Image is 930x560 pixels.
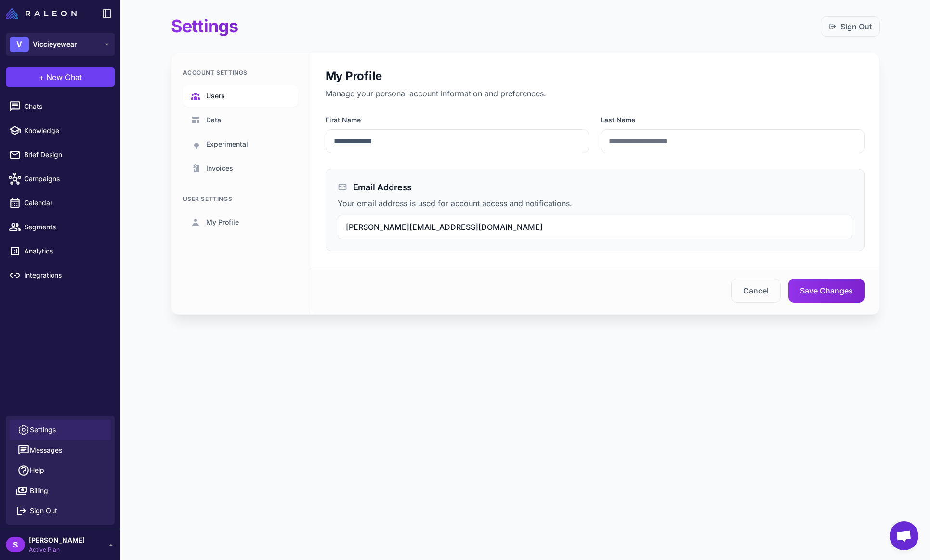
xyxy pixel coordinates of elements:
span: Chats [24,101,109,112]
h2: My Profile [326,68,865,84]
span: Invoices [206,163,233,173]
span: Analytics [24,246,109,256]
span: My Profile [206,217,239,227]
a: Segments [4,217,117,237]
a: Sign Out [829,21,872,32]
span: [PERSON_NAME] [29,535,85,546]
a: Chats [4,96,117,117]
h1: Settings [171,15,238,37]
div: User Settings [183,195,298,203]
div: S [6,537,25,552]
a: Campaigns [4,169,117,189]
a: Calendar [4,193,117,213]
span: Calendar [24,198,109,208]
a: Brief Design [4,145,117,165]
button: Messages [10,440,111,460]
span: Knowledge [24,125,109,136]
p: Manage your personal account information and preferences. [326,88,865,99]
span: Users [206,91,225,101]
span: Segments [24,222,109,232]
a: Help [10,460,111,480]
span: Sign Out [30,506,57,516]
a: My Profile [183,211,298,233]
p: Your email address is used for account access and notifications. [338,198,852,209]
h3: Email Address [353,181,412,194]
a: Data [183,109,298,131]
span: + [39,71,44,83]
a: Raleon Logo [6,8,80,19]
span: Brief Design [24,149,109,160]
a: Open chat [890,521,918,550]
span: Settings [30,425,56,435]
span: Billing [30,485,48,496]
div: Account Settings [183,68,298,77]
span: Experimental [206,139,248,149]
span: Data [206,115,221,125]
span: New Chat [46,71,82,83]
span: [PERSON_NAME][EMAIL_ADDRESS][DOMAIN_NAME] [346,222,543,232]
label: Last Name [601,115,865,125]
span: Active Plan [29,546,85,554]
span: Campaigns [24,173,109,184]
span: Viccieyewear [33,39,77,50]
button: Sign Out [10,501,111,521]
a: Experimental [183,133,298,155]
a: Users [183,85,298,107]
a: Integrations [4,265,117,285]
a: Analytics [4,241,117,261]
button: Save Changes [788,279,865,303]
label: First Name [326,115,589,125]
button: Cancel [731,279,781,303]
a: Knowledge [4,120,117,141]
button: VViccieyewear [6,33,115,56]
span: Integrations [24,270,109,280]
div: V [10,37,29,52]
button: Sign Out [821,16,880,37]
a: Invoices [183,157,298,179]
button: +New Chat [6,67,115,87]
span: Help [30,465,44,476]
img: Raleon Logo [6,8,77,19]
span: Messages [30,445,62,455]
